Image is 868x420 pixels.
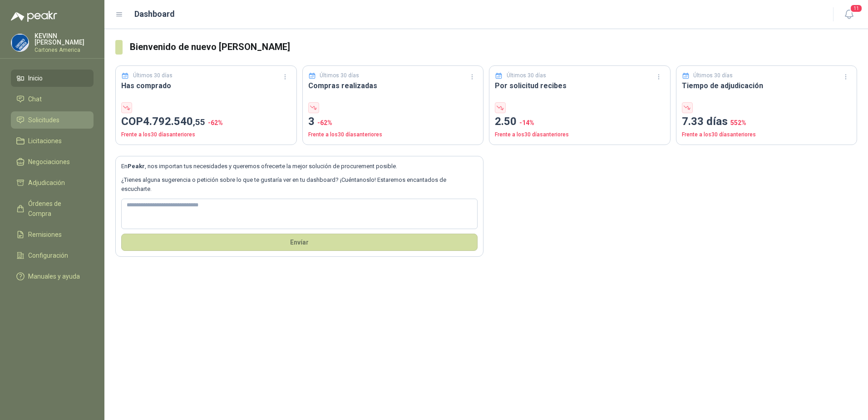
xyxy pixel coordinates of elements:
[507,71,546,80] p: Últimos 30 días
[308,113,478,130] p: 3
[495,130,665,139] p: Frente a los 30 días anteriores
[308,80,478,91] h3: Compras realizadas
[28,94,42,104] span: Chat
[495,113,665,130] p: 2.50
[28,230,62,240] span: Remisiones
[28,136,62,146] span: Licitaciones
[134,8,175,20] h1: Dashboard
[11,111,94,129] a: Solicitudes
[28,271,80,281] span: Manuales y ayuda
[28,178,65,188] span: Adjudicación
[35,47,94,53] p: Cartones America
[11,247,94,264] a: Configuración
[11,90,94,108] a: Chat
[308,130,478,139] p: Frente a los 30 días anteriores
[682,113,852,130] p: 7.33 días
[121,162,478,171] p: En , nos importan tus necesidades y queremos ofrecerte la mejor solución de procurement posible.
[11,226,94,243] a: Remisiones
[208,119,223,126] span: -62 %
[682,80,852,91] h3: Tiempo de adjudicación
[121,130,291,139] p: Frente a los 30 días anteriores
[11,34,29,51] img: Company Logo
[121,80,291,91] h3: Has comprado
[28,157,70,167] span: Negociaciones
[495,80,665,91] h3: Por solicitud recibes
[28,250,68,260] span: Configuración
[519,119,534,126] span: -14 %
[143,115,205,128] span: 4.792.540
[11,195,94,222] a: Órdenes de Compra
[841,6,857,23] button: 11
[317,119,332,126] span: -62 %
[121,175,478,194] p: ¿Tienes alguna sugerencia o petición sobre lo que te gustaría ver en tu dashboard? ¡Cuéntanoslo! ...
[130,40,857,54] h3: Bienvenido de nuevo [PERSON_NAME]
[35,33,94,45] p: KEVINN [PERSON_NAME]
[850,4,863,13] span: 11
[121,234,478,251] button: Envíar
[28,199,85,219] span: Órdenes de Compra
[693,71,733,80] p: Últimos 30 días
[133,71,173,80] p: Últimos 30 días
[11,70,94,87] a: Inicio
[11,268,94,285] a: Manuales y ayuda
[193,117,205,127] span: ,55
[11,11,57,22] img: Logo peakr
[11,132,94,150] a: Licitaciones
[28,115,59,125] span: Solicitudes
[11,174,94,191] a: Adjudicación
[730,119,746,126] span: 552 %
[11,153,94,170] a: Negociaciones
[682,130,852,139] p: Frente a los 30 días anteriores
[28,73,43,83] span: Inicio
[320,71,359,80] p: Últimos 30 días
[128,163,145,170] b: Peakr
[121,113,291,130] p: COP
